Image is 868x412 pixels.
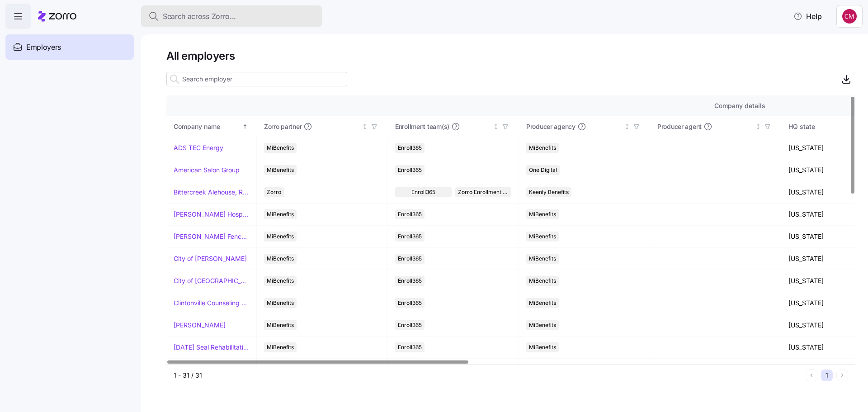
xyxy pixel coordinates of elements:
th: Zorro partnerNot sorted [257,116,388,137]
span: MiBenefits [529,276,556,286]
button: 1 [821,369,833,381]
span: Enroll365 [411,187,435,197]
a: Clintonville Counseling and Wellness [174,298,249,308]
div: 1 - 31 / 31 [174,371,802,380]
span: MiBenefits [267,232,294,242]
span: MiBenefits [267,254,294,264]
span: MiBenefits [267,165,294,175]
div: Not sorted [624,123,630,130]
span: Zorro partner [264,122,302,131]
a: City of [PERSON_NAME] [174,254,247,263]
span: Enrollment team(s) [395,122,449,131]
span: MiBenefits [529,342,556,352]
span: MiBenefits [529,254,556,264]
span: Enroll365 [398,165,422,175]
a: Employers [5,34,134,60]
div: Not sorted [362,123,368,130]
h1: All employers [166,49,855,63]
div: Not sorted [493,123,499,130]
span: Producer agency [526,122,576,131]
a: [PERSON_NAME] [174,321,226,330]
a: [DATE] Seal Rehabilitation Center of [GEOGRAPHIC_DATA] [174,343,249,352]
a: [PERSON_NAME] Fence Company [174,232,249,241]
a: [PERSON_NAME] Hospitality [174,210,249,219]
input: Search employer [166,72,347,86]
span: Producer agent [657,122,702,131]
span: Employers [26,42,61,53]
th: Producer agencyNot sorted [519,116,650,137]
div: Sorted ascending [242,123,248,130]
button: Next page [836,369,848,381]
a: Bittercreek Alehouse, Red Feather Lounge, Diablo & Sons Saloon [174,188,249,197]
span: Search across Zorro... [163,11,236,22]
a: City of [GEOGRAPHIC_DATA] [174,276,249,285]
div: Not sorted [755,123,761,130]
span: MiBenefits [267,143,294,153]
button: Previous page [806,369,817,381]
a: American Salon Group [174,166,240,175]
span: MiBenefits [267,342,294,352]
th: Producer agentNot sorted [650,116,781,137]
span: Enroll365 [398,254,422,264]
span: MiBenefits [267,276,294,286]
span: MiBenefits [529,320,556,330]
span: Help [793,11,822,22]
button: Search across Zorro... [141,5,322,27]
span: Enroll365 [398,298,422,308]
a: ADS TEC Energy [174,143,223,152]
span: Zorro Enrollment Team [458,187,509,197]
span: MiBenefits [529,143,556,153]
span: MiBenefits [529,298,556,308]
span: Enroll365 [398,209,422,219]
span: Zorro [267,187,281,197]
span: MiBenefits [529,209,556,219]
span: MiBenefits [267,320,294,330]
span: MiBenefits [267,298,294,308]
span: Enroll365 [398,276,422,286]
span: Enroll365 [398,342,422,352]
span: Enroll365 [398,232,422,242]
span: MiBenefits [529,232,556,242]
div: Company name [174,122,241,132]
span: Enroll365 [398,143,422,153]
th: Company nameSorted ascending [166,116,257,137]
img: c76f7742dad050c3772ef460a101715e [842,9,857,24]
button: Help [786,7,829,25]
span: Enroll365 [398,320,422,330]
th: Enrollment team(s)Not sorted [388,116,519,137]
span: MiBenefits [267,209,294,219]
span: Keenly Benefits [529,187,569,197]
span: One Digital [529,165,557,175]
